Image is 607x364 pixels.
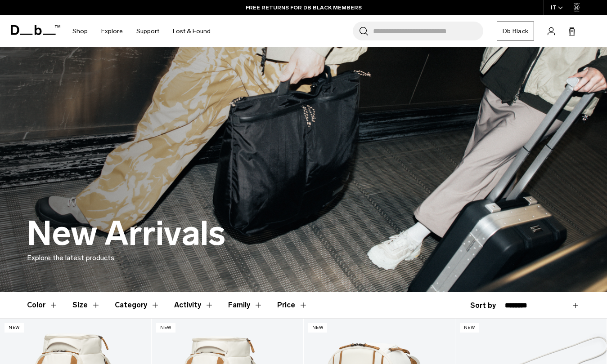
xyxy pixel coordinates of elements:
h1: New Arrivals [27,215,225,253]
button: Toggle Filter [174,292,214,318]
p: New [460,323,479,333]
button: Toggle Filter [115,292,160,318]
p: New [4,323,24,333]
button: Toggle Filter [228,292,263,318]
p: Explore the latest products. [27,253,580,263]
a: Shop [72,15,88,47]
p: New [308,323,328,333]
p: New [156,323,175,333]
a: Db Black [497,22,534,40]
a: Explore [101,15,123,47]
a: FREE RETURNS FOR DB BLACK MEMBERS [246,4,362,12]
a: Lost & Found [173,15,211,47]
a: Support [136,15,159,47]
button: Toggle Price [277,292,308,318]
button: Toggle Filter [27,292,58,318]
button: Toggle Filter [72,292,100,318]
nav: Main Navigation [66,15,217,47]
